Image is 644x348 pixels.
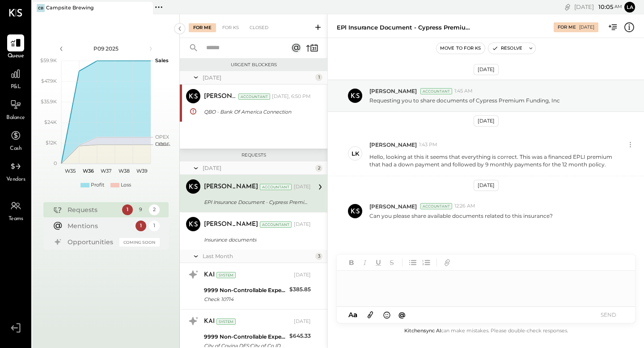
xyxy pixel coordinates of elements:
button: Add URL [441,257,453,268]
text: $12K [46,140,57,146]
button: La [624,2,635,13]
button: @ [396,309,408,320]
div: 1 [315,74,322,81]
div: 2 [315,165,322,172]
div: For Me [558,24,576,30]
div: [DATE] [294,183,311,191]
span: 1:43 PM [419,141,437,149]
button: Strikethrough [386,257,398,268]
div: [DATE] [294,318,311,325]
span: Vendors [6,176,25,184]
div: KAI [204,317,215,326]
button: Underline [373,257,384,268]
span: 1:45 AM [454,88,473,95]
a: Cash [0,127,31,153]
div: [DATE] [474,115,499,127]
div: Mentions [68,221,131,230]
div: 9999 Non-Controllable Expenses:Other Income and Expenses:To Be Classified P&L [204,286,287,295]
div: Requests [184,152,323,158]
span: 12:26 AM [454,203,475,210]
div: [DATE] [579,24,594,30]
div: [DATE] [574,3,622,11]
div: CB [37,4,45,12]
text: W35 [65,168,76,174]
div: P09 2025 [68,45,144,52]
a: Teams [0,197,31,223]
text: Occu... [155,141,170,147]
div: Accountant [420,88,452,94]
div: 9999 Non-Controllable Expenses:Other Income and Expenses:To Be Classified P&L [204,332,287,341]
span: am [614,4,622,10]
div: Accountant [260,221,292,228]
span: Queue [8,52,24,60]
div: System [216,272,236,278]
div: 1 [149,221,160,231]
div: [PERSON_NAME] [204,220,258,229]
div: For Me [189,23,216,32]
button: SEND [590,309,626,321]
text: W36 [82,168,93,174]
div: [DATE] [294,272,311,279]
div: Accountant [420,203,452,209]
button: Italic [359,257,371,268]
span: Teams [8,215,23,223]
div: System [216,318,236,325]
div: Closed [245,23,273,32]
text: W39 [136,168,147,174]
div: For KS [218,23,243,32]
div: [PERSON_NAME] [204,92,237,101]
div: Urgent Blockers [184,62,323,68]
div: KAI [204,271,215,280]
text: $35.9K [41,98,57,105]
div: [DATE], 6:50 PM [272,93,311,100]
p: Can you please share available documents related to this insurance? [369,212,553,220]
span: Cash [10,145,21,153]
span: P&L [11,83,21,91]
a: Vendors [0,158,31,184]
p: Hello, looking at this it seems that everything is correct. This was a financed EPLI premium that... [369,153,623,168]
p: Requesting you to share documents of Cypress Premium Funding, Inc [369,97,560,104]
div: LK [352,149,359,158]
div: $385.85 [289,285,311,294]
text: OPEX [155,134,169,140]
div: Campsite Brewing [46,4,94,12]
div: 2 [149,204,160,215]
div: Coming Soon [119,238,160,246]
div: Accountant [260,184,292,190]
div: EPl Insurance Document - Cypress Premium Funding, Inc [337,23,471,32]
text: $47.9K [41,78,57,84]
div: Profit [91,182,104,189]
button: Aa [346,310,360,320]
div: Requests [68,205,118,214]
text: W38 [118,168,129,174]
div: copy link [563,2,572,12]
span: a [353,310,357,319]
button: Move to for ks [436,43,485,54]
span: @ [398,310,406,319]
span: [PERSON_NAME] [369,141,417,149]
span: Balance [6,114,25,122]
div: [DATE] [474,64,499,75]
div: 1 [122,204,133,215]
div: [PERSON_NAME] [204,182,258,191]
div: [DATE] [203,74,313,81]
div: EPl Insurance Document - Cypress Premium Funding, Inc [204,198,308,207]
button: Bold [346,257,357,268]
text: W37 [101,168,111,174]
div: $645.33 [289,331,311,340]
span: [PERSON_NAME] [369,87,417,95]
div: [DATE] [294,221,311,228]
text: $24K [44,119,57,125]
button: Unordered List [407,257,419,268]
a: P&L [0,65,31,91]
div: [DATE] [474,180,499,191]
text: Sales [155,57,169,64]
a: Queue [0,34,31,60]
a: Balance [0,96,31,122]
button: Ordered List [420,257,432,268]
text: 0 [54,160,57,166]
div: Last Month [203,252,313,260]
div: 1 [136,221,146,231]
div: 9 [136,204,146,215]
div: Accountant [238,93,270,100]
